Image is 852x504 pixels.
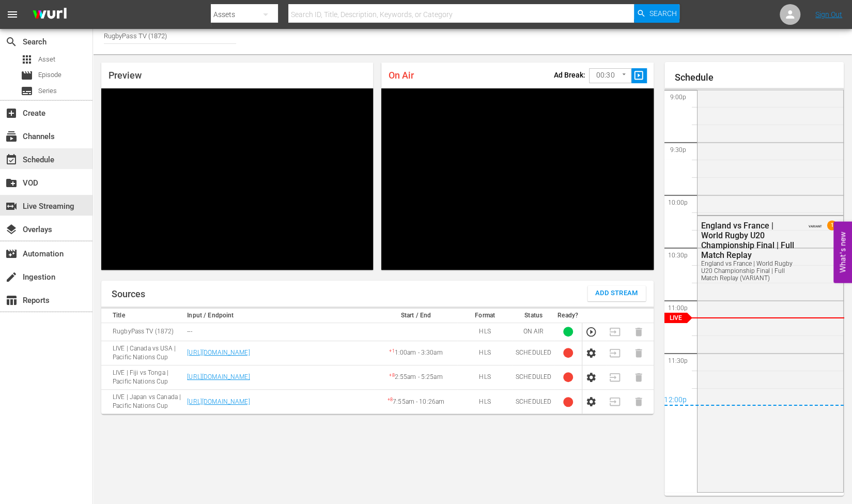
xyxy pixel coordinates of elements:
a: Sign Out [815,10,842,19]
h1: Sources [112,289,145,299]
td: 7:55am - 10:26am [375,390,457,414]
img: ans4CAIJ8jUAAAAAAAAAAAAAAAAAAAAAAAAgQb4GAAAAAAAAAAAAAAAAAAAAAAAAJMjXAAAAAAAAAAAAAAAAAAAAAAAAgAT5G... [25,3,74,27]
button: Add Stream [587,286,646,301]
button: Preview Stream [585,326,597,338]
th: Start / End [375,309,457,323]
span: Live Streaming [5,200,18,212]
td: RugbyPass TV (1872) [101,323,184,341]
span: Asset [38,54,55,65]
td: LIVE | Japan vs Canada | Pacific Nations Cup [101,390,184,414]
th: Ready? [554,309,582,323]
th: Format [457,309,513,323]
span: Schedule [5,154,18,166]
span: Reports [5,294,18,307]
div: 00:30 [589,66,631,85]
td: HLS [457,341,513,365]
button: Open Feedback Widget [833,221,852,283]
span: Asset [21,53,33,66]
span: Series [21,85,33,97]
td: 1:00am - 3:30am [375,341,457,365]
sup: + 8 [388,397,393,402]
button: Search [634,4,679,23]
span: Overlays [5,223,18,236]
span: menu [6,8,19,21]
td: HLS [457,323,513,341]
span: Ingestion [5,271,18,283]
a: [URL][DOMAIN_NAME] [187,398,250,405]
div: England vs France | World Rugby U20 Championship Final | Full Match Replay (VARIANT) [701,260,795,282]
span: VOD [5,177,18,189]
span: Create [5,107,18,119]
span: VARIANT [809,220,822,228]
span: slideshow_sharp [633,70,645,82]
td: SCHEDULED [513,341,554,365]
span: Preview [109,70,142,81]
td: ON AIR [513,323,554,341]
sup: + 8 [389,373,394,378]
div: Video Player [101,88,373,270]
button: Configure [585,396,597,407]
h1: Schedule [675,72,844,83]
td: SCHEDULED [513,365,554,389]
td: --- [184,323,375,341]
td: 2:55am - 5:25am [375,365,457,389]
span: On Air [389,70,414,81]
span: Add Stream [595,287,638,299]
a: [URL][DOMAIN_NAME] [187,349,250,356]
th: Title [101,309,184,323]
td: LIVE | Canada vs USA | Pacific Nations Cup [101,341,184,365]
span: Automation [5,248,18,260]
span: Episode [38,70,61,80]
th: Input / Endpoint [184,309,375,323]
span: Search [5,36,18,48]
th: Status [513,309,554,323]
button: Configure [585,347,597,359]
td: HLS [457,365,513,389]
span: Series [38,86,57,96]
span: Episode [21,69,33,82]
td: HLS [457,390,513,414]
p: Ad Break: [554,71,585,79]
span: Search [649,4,676,23]
div: 12:00p [664,395,844,406]
span: Channels [5,130,18,143]
a: [URL][DOMAIN_NAME] [187,373,250,380]
div: Video Player [381,88,653,270]
div: England vs France | World Rugby U20 Championship Final | Full Match Replay [701,221,795,260]
button: Configure [585,372,597,383]
td: LIVE | Fiji vs Tonga | Pacific Nations Cup [101,365,184,389]
td: SCHEDULED [513,390,554,414]
span: 1 [827,221,837,231]
sup: + 1 [389,348,394,354]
